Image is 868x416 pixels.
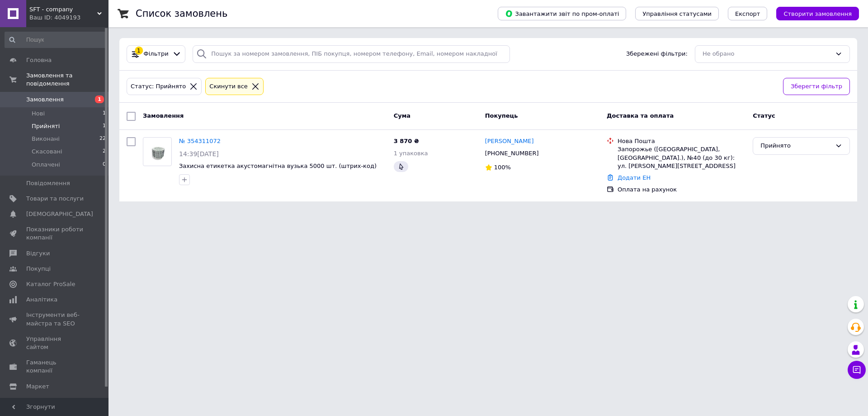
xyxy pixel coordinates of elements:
span: 100% [494,164,511,171]
span: Доставка та оплата [607,112,674,119]
span: Покупець [485,112,518,119]
span: Каталог ProSale [26,280,75,288]
span: [DEMOGRAPHIC_DATA] [26,210,93,218]
img: Фото товару [143,141,171,163]
button: Експорт [728,7,768,20]
span: Статус [753,112,775,119]
span: Покупці [26,265,51,273]
div: Ваш ID: 4049193 [29,14,108,22]
span: 1 [95,96,104,103]
div: Оплата на рахунок [618,186,745,194]
button: Завантажити звіт по пром-оплаті [498,7,626,20]
span: Експорт [735,10,760,17]
a: № 354311072 [179,138,221,144]
span: Оплачені [32,161,60,169]
a: [PERSON_NAME] [485,137,534,146]
div: Cкинути все [208,82,250,91]
span: 1 упаковка [394,150,428,157]
span: Створити замовлення [783,10,852,17]
span: [PHONE_NUMBER] [485,150,539,157]
span: 14:39[DATE] [179,150,219,158]
span: Товари та послуги [26,195,84,203]
span: Замовлення [143,112,184,119]
span: Відгуки [26,249,50,258]
button: Створити замовлення [776,7,859,20]
span: Замовлення та повідомлення [26,72,108,88]
span: Cума [394,112,410,119]
div: Прийнято [760,141,831,151]
span: Завантажити звіт по пром-оплаті [505,10,619,18]
span: 2 [103,148,106,156]
span: Маркет [26,383,49,391]
input: Пошук [5,32,107,48]
span: 22 [99,135,106,143]
span: Фільтри [144,50,169,58]
span: Аналітика [26,296,57,304]
button: Управління статусами [635,7,719,20]
span: Зберегти фільтр [791,82,842,91]
div: Запорожье ([GEOGRAPHIC_DATA], [GEOGRAPHIC_DATA].), №40 (до 30 кг): ул. [PERSON_NAME][STREET_ADDRESS] [618,145,745,170]
a: Додати ЕН [618,174,651,181]
span: Управління статусами [642,10,712,17]
span: Виконані [32,135,60,143]
span: Інструменти веб-майстра та SEO [26,311,84,327]
input: Пошук за номером замовлення, ПІБ покупця, номером телефону, Email, номером накладної [193,45,510,63]
span: 1 [103,110,106,118]
div: Нова Пошта [618,137,745,145]
div: 1 [135,47,143,55]
span: SFT - company [29,5,97,14]
span: Показники роботи компанії [26,225,84,242]
div: Статус: Прийнято [129,82,188,91]
a: Захисна етикетка акустомагнітна вузька 5000 шт. (штрих-код) [179,163,377,169]
span: Скасовані [32,148,62,156]
span: 1 [103,122,106,130]
span: Замовлення [26,96,64,104]
button: Чат з покупцем [848,361,866,379]
span: 0 [103,161,106,169]
span: Повідомлення [26,179,70,187]
div: Не обрано [703,49,831,59]
a: Фото товару [143,137,172,166]
span: Гаманець компанії [26,359,84,375]
span: 3 870 ₴ [394,138,419,144]
span: Головна [26,56,52,64]
span: Прийняті [32,122,60,130]
span: Збережені фільтри: [626,50,688,58]
a: Створити замовлення [767,10,859,17]
h1: Список замовлень [136,8,227,19]
button: Зберегти фільтр [783,78,850,96]
span: Нові [32,110,45,118]
span: Управління сайтом [26,335,84,351]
